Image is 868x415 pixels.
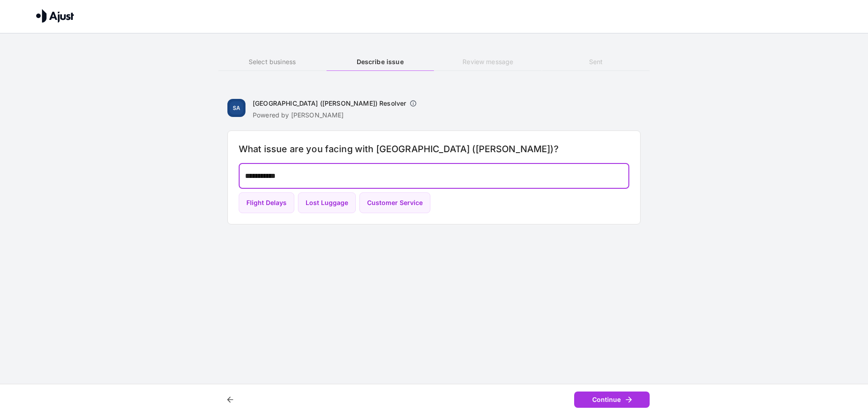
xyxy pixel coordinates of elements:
img: Sydney Airport (Kingsford Smith) [227,99,245,117]
h6: Describe issue [326,57,434,67]
img: Ajust [36,9,74,23]
button: Continue [574,392,650,408]
button: Flight Delays [239,192,294,214]
p: Powered by [PERSON_NAME] [253,111,420,120]
h6: [GEOGRAPHIC_DATA] ([PERSON_NAME]) Resolver [253,99,406,108]
button: Customer Service [359,192,430,214]
h6: Review message [434,57,542,67]
h6: Sent [542,57,650,67]
button: Lost Luggage [298,192,356,214]
h6: Select business [218,57,326,67]
h6: What issue are you facing with [GEOGRAPHIC_DATA] ([PERSON_NAME])? [239,142,629,156]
